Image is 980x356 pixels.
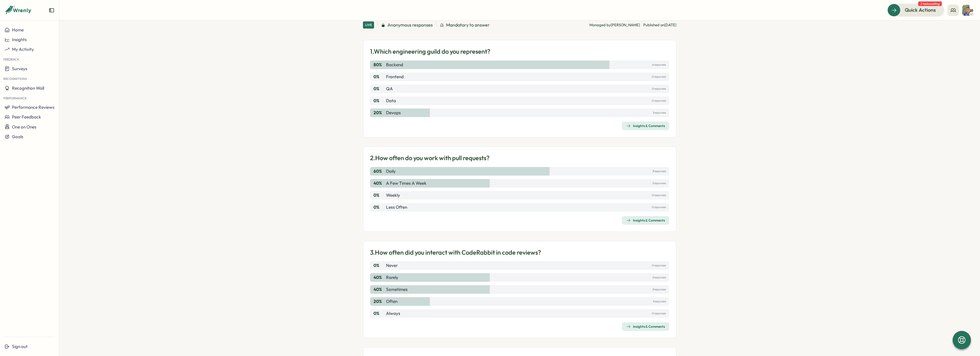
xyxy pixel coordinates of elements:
p: Daily [386,168,396,174]
span: Home [12,27,24,33]
p: 3 responses [652,168,666,174]
button: Insights & Comments [622,322,669,331]
p: 2. How often do you work with pull requests? [370,154,489,162]
p: Never [386,262,398,269]
div: Insights & Comments [626,324,665,329]
p: 40 % [373,180,385,186]
p: Managed by [589,23,640,28]
span: Recognition Wall [12,85,44,91]
p: Rarely [386,274,398,281]
p: 0 responses [652,262,666,269]
p: 0 responses [652,98,666,104]
img: Varghese [962,5,973,16]
span: My Activity [12,47,34,52]
div: Live [363,21,374,29]
p: 0 % [373,74,385,80]
p: Often [386,298,397,305]
p: 20 % [373,298,385,305]
p: 0 % [373,310,385,317]
p: 0 % [373,262,385,269]
span: Quick Actions [905,6,936,14]
p: 0 % [373,98,385,104]
p: 40 % [373,286,385,293]
p: Backend [386,62,403,68]
p: Frontend [386,74,404,80]
button: Quick Actions [887,4,944,16]
p: 0 responses [652,310,666,317]
p: Devops [386,110,401,116]
p: 2 responses [652,180,666,186]
span: 2 tasks waiting [918,1,942,6]
p: 0 % [373,204,385,210]
p: QA [386,86,393,92]
span: Insights [12,37,27,42]
p: 4 responses [652,62,666,68]
p: Sometimes [386,286,408,293]
p: 1 responses [653,298,666,305]
p: Data [386,98,396,104]
div: Insights & Comments [626,124,665,128]
p: 1. Which engineering guild do you represent? [370,47,490,56]
span: Sign out [12,344,28,349]
span: Goals [12,134,23,139]
p: 2 responses [652,274,666,281]
span: Surveys [12,66,27,71]
p: 0 % [373,86,385,92]
p: 1 responses [653,110,666,116]
span: One on Ones [12,124,36,130]
span: Peer Feedback [12,114,41,120]
p: 0 responses [652,74,666,80]
p: 60 % [373,168,385,174]
button: Insights & Comments [622,216,669,225]
button: Expand sidebar [49,7,54,13]
p: 0 responses [652,86,666,92]
p: 40 % [373,274,385,281]
p: 80 % [373,62,385,68]
span: Mandatory to answer [446,21,490,29]
p: Weekly [386,192,400,198]
p: 2 responses [652,286,666,293]
p: 0 responses [652,192,666,198]
div: Insights & Comments [626,218,665,223]
p: Less often [386,204,407,210]
span: [PERSON_NAME] [611,23,640,27]
span: Performance Reviews [12,104,54,110]
p: Always [386,310,400,317]
span: Anonymous responses [387,21,433,29]
p: 0 % [373,192,385,198]
button: Insights & Comments [622,122,669,130]
span: [DATE] [664,23,676,27]
p: 3. How often did you interact with CodeRabbit in code reviews? [370,248,541,257]
p: 0 responses [652,204,666,210]
p: A few times a week [386,180,426,186]
p: Published on [643,23,676,28]
p: 20 % [373,110,385,116]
